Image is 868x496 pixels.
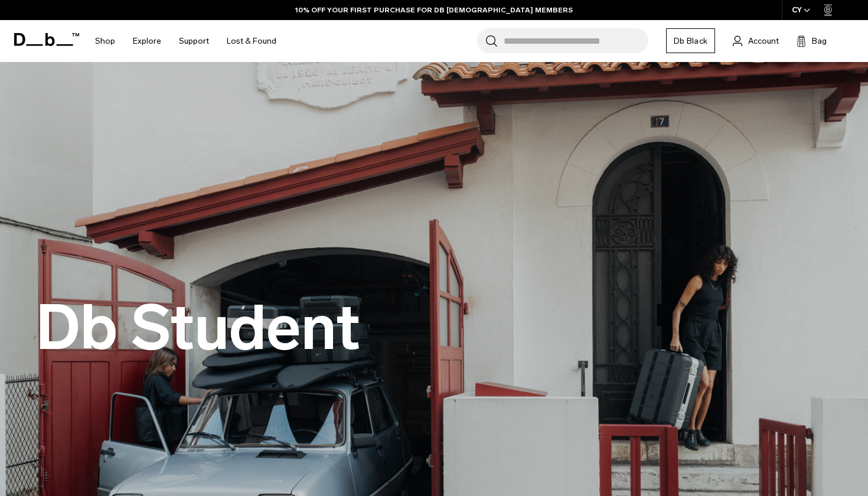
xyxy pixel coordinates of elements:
[86,20,285,62] nav: Main Navigation
[179,20,209,62] a: Support
[666,28,715,53] a: Db Black
[812,35,827,47] span: Bag
[95,20,115,62] a: Shop
[797,34,827,48] button: Bag
[733,34,779,48] a: Account
[295,5,573,15] a: 10% OFF YOUR FIRST PURCHASE FOR DB [DEMOGRAPHIC_DATA] MEMBERS
[748,35,779,47] span: Account
[133,20,161,62] a: Explore
[35,297,360,359] h2: Db Student
[227,20,276,62] a: Lost & Found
